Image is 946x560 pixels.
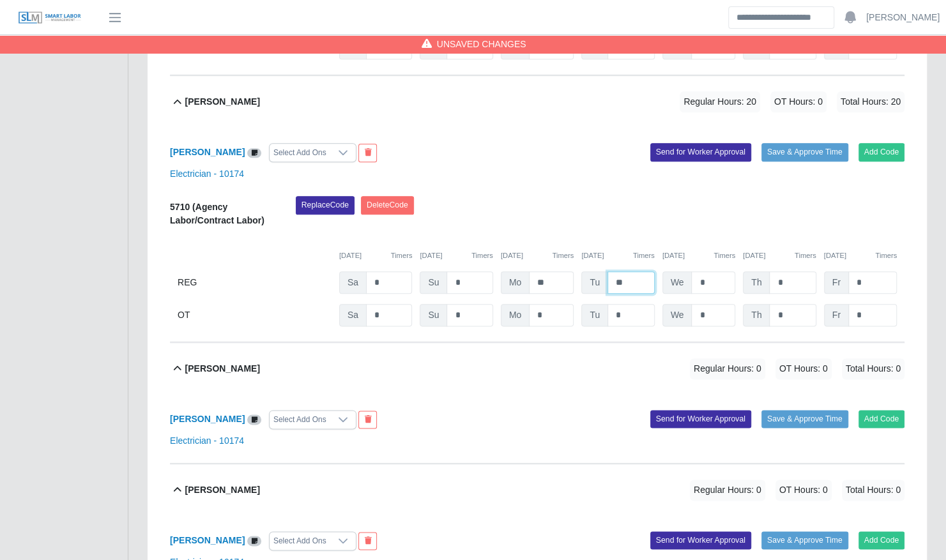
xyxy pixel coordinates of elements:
[437,38,526,50] span: Unsaved Changes
[875,250,897,261] button: Timers
[650,410,751,428] button: Send for Worker Approval
[581,271,608,294] span: Tu
[501,250,574,261] div: [DATE]
[633,250,655,261] button: Timers
[185,362,260,375] b: [PERSON_NAME]
[170,76,904,128] button: [PERSON_NAME] Regular Hours: 20 OT Hours: 0 Total Hours: 20
[178,304,332,326] div: OT
[662,250,735,261] div: [DATE]
[420,271,447,294] span: Su
[471,250,493,261] button: Timers
[842,358,904,379] span: Total Hours: 0
[858,531,905,549] button: Add Code
[662,304,692,326] span: We
[761,143,848,161] button: Save & Approve Time
[761,410,848,428] button: Save & Approve Time
[743,271,770,294] span: Th
[501,271,530,294] span: Mo
[270,144,330,162] div: Select Add Ons
[690,358,765,379] span: Regular Hours: 0
[170,535,245,545] a: [PERSON_NAME]
[662,271,692,294] span: We
[170,435,244,446] a: Electrician - 10174
[339,304,367,326] span: Sa
[170,202,264,225] b: 5710 (Agency Labor/Contract Labor)
[391,250,413,261] button: Timers
[581,250,654,261] div: [DATE]
[824,250,897,261] div: [DATE]
[866,11,940,24] a: [PERSON_NAME]
[690,480,765,501] span: Regular Hours: 0
[170,147,245,157] a: [PERSON_NAME]
[770,91,827,112] span: OT Hours: 0
[743,250,816,261] div: [DATE]
[170,169,244,179] a: Electrician - 10174
[296,196,355,214] button: ReplaceCode
[775,358,832,379] span: OT Hours: 0
[824,304,849,326] span: Fr
[339,271,367,294] span: Sa
[728,6,834,29] input: Search
[178,271,332,294] div: REG
[501,304,530,326] span: Mo
[552,250,574,261] button: Timers
[247,414,261,424] a: View/Edit Notes
[358,411,377,428] button: End Worker & Remove from the Timesheet
[420,304,447,326] span: Su
[358,144,377,162] button: End Worker & Remove from the Timesheet
[795,250,816,261] button: Timers
[858,143,905,161] button: Add Code
[270,532,330,550] div: Select Add Ons
[824,271,849,294] span: Fr
[358,532,377,550] button: End Worker & Remove from the Timesheet
[581,304,608,326] span: Tu
[185,483,260,497] b: [PERSON_NAME]
[837,91,904,112] span: Total Hours: 20
[247,147,261,157] a: View/Edit Notes
[650,143,751,161] button: Send for Worker Approval
[361,196,414,214] button: DeleteCode
[247,535,261,545] a: View/Edit Notes
[761,531,848,549] button: Save & Approve Time
[18,11,82,25] img: SLM Logo
[858,410,905,428] button: Add Code
[743,304,770,326] span: Th
[185,95,260,109] b: [PERSON_NAME]
[680,91,760,112] span: Regular Hours: 20
[339,250,412,261] div: [DATE]
[270,411,330,428] div: Select Add Ons
[170,464,904,516] button: [PERSON_NAME] Regular Hours: 0 OT Hours: 0 Total Hours: 0
[170,343,904,395] button: [PERSON_NAME] Regular Hours: 0 OT Hours: 0 Total Hours: 0
[713,250,735,261] button: Timers
[420,250,492,261] div: [DATE]
[842,480,904,501] span: Total Hours: 0
[775,480,832,501] span: OT Hours: 0
[170,414,245,424] a: [PERSON_NAME]
[650,531,751,549] button: Send for Worker Approval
